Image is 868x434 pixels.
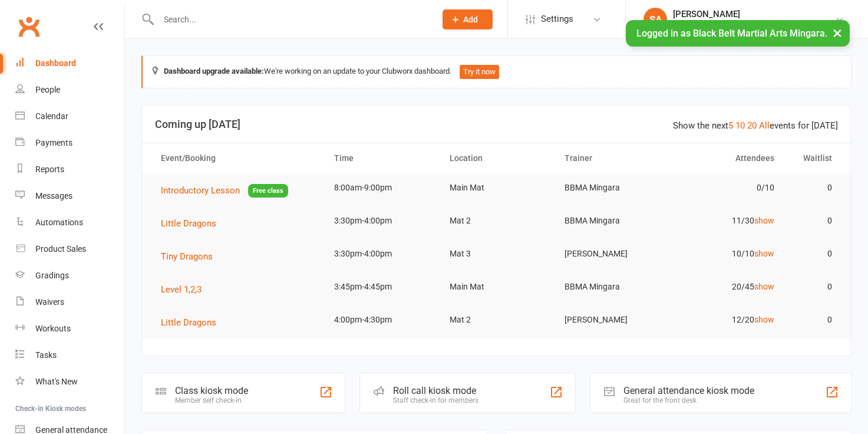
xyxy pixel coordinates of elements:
div: Reports [35,165,64,174]
a: Reports [15,156,124,183]
div: Gradings [35,271,69,280]
button: Little Dragons [161,216,225,231]
td: Main Mat [439,273,555,301]
td: 0 [785,273,843,301]
span: Free class [248,184,288,198]
td: [PERSON_NAME] [554,306,669,334]
td: 4:00pm-4:30pm [324,306,439,334]
div: [PERSON_NAME] [673,9,835,19]
a: Payments [15,130,124,156]
span: Little Dragons [161,218,216,229]
td: 0 [785,174,843,202]
th: Location [439,143,555,173]
div: Black Belt Martial Arts [GEOGRAPHIC_DATA] [673,19,835,30]
td: [PERSON_NAME] [554,240,669,268]
td: BBMA Mingara [554,207,669,235]
button: Tiny Dragons [161,249,221,264]
div: Product Sales [35,244,86,254]
a: show [754,249,774,258]
div: Calendar [35,111,68,121]
a: 20 [747,120,757,131]
th: Event/Booking [150,143,324,173]
td: BBMA Mingara [554,273,669,301]
a: 5 [728,120,733,131]
td: 0/10 [669,174,785,202]
div: Messages [35,191,72,200]
a: Dashboard [15,50,124,77]
a: Gradings [15,262,124,289]
th: Time [324,143,439,173]
a: show [754,315,774,324]
span: Add [463,15,478,24]
td: 20/45 [669,273,785,301]
button: Little Dragons [161,315,225,330]
a: Product Sales [15,236,124,262]
a: Automations [15,209,124,236]
td: 0 [785,207,843,235]
td: 12/20 [669,306,785,334]
div: Class kiosk mode [175,385,248,396]
button: Add [443,9,493,29]
a: Calendar [15,103,124,130]
td: 11/30 [669,207,785,235]
th: Attendees [669,143,785,173]
td: 10/10 [669,240,785,268]
div: Show the next events for [DATE] [673,119,838,133]
span: Tiny Dragons [161,251,213,262]
a: Messages [15,183,124,209]
a: show [754,282,774,291]
div: Member self check-in [175,396,248,405]
strong: Dashboard upgrade available: [164,67,264,75]
td: 0 [785,240,843,268]
div: We're working on an update to your Clubworx dashboard. [141,55,852,88]
a: People [15,77,124,103]
div: Great for the front desk [623,396,754,405]
div: What's New [35,377,78,386]
input: Search... [155,11,427,28]
a: Tasks [15,342,124,369]
button: Level 1,2,3 [161,282,210,297]
div: People [35,85,60,94]
div: Payments [35,138,72,147]
div: SA [643,8,667,31]
div: Workouts [35,324,71,333]
span: Little Dragons [161,317,216,328]
td: 3:30pm-4:00pm [324,240,439,268]
a: Clubworx [14,12,44,41]
td: 8:00am-9:00pm [324,174,439,202]
td: 0 [785,306,843,334]
a: All [759,120,770,131]
div: Automations [35,218,83,227]
a: Workouts [15,315,124,342]
th: Waitlist [785,143,843,173]
td: BBMA Mingara [554,174,669,202]
th: Trainer [554,143,669,173]
a: What's New [15,369,124,395]
span: Logged in as Black Belt Martial Arts Mingara. [636,28,827,39]
td: Mat 3 [439,240,555,268]
a: show [754,216,774,225]
button: Introductory LessonFree class [161,183,288,198]
div: Tasks [35,350,57,360]
td: Mat 2 [439,207,555,235]
div: General attendance kiosk mode [623,385,754,396]
div: Waivers [35,297,64,307]
span: Settings [541,6,573,32]
div: Staff check-in for members [393,396,478,405]
div: Dashboard [35,58,76,68]
td: 3:30pm-4:00pm [324,207,439,235]
a: Waivers [15,289,124,315]
button: Try it now [460,65,499,79]
span: Introductory Lesson [161,185,240,196]
button: × [827,20,848,45]
a: 10 [735,120,745,131]
td: Mat 2 [439,306,555,334]
h3: Coming up [DATE] [155,119,838,130]
span: Level 1,2,3 [161,284,202,295]
div: Roll call kiosk mode [393,385,478,396]
td: Main Mat [439,174,555,202]
td: 3:45pm-4:45pm [324,273,439,301]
